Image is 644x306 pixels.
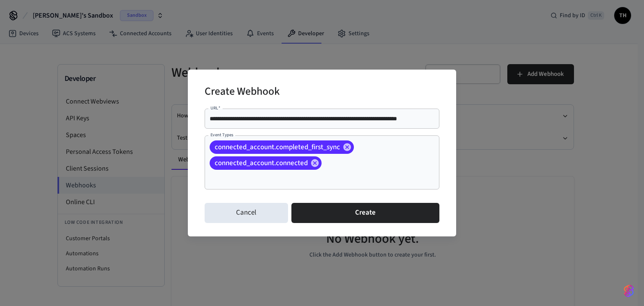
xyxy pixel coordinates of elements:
[210,156,322,170] div: connected_account.connected
[624,284,634,298] img: SeamLogoGradient.69752ec5.svg
[210,140,354,154] div: connected_account.completed_first_sync
[205,203,288,223] button: Cancel
[210,159,313,167] span: connected_account.connected
[210,132,234,138] label: Event Types
[210,105,220,111] label: URL
[291,203,439,223] button: Create
[205,80,280,105] h2: Create Webhook
[210,143,345,151] span: connected_account.completed_first_sync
